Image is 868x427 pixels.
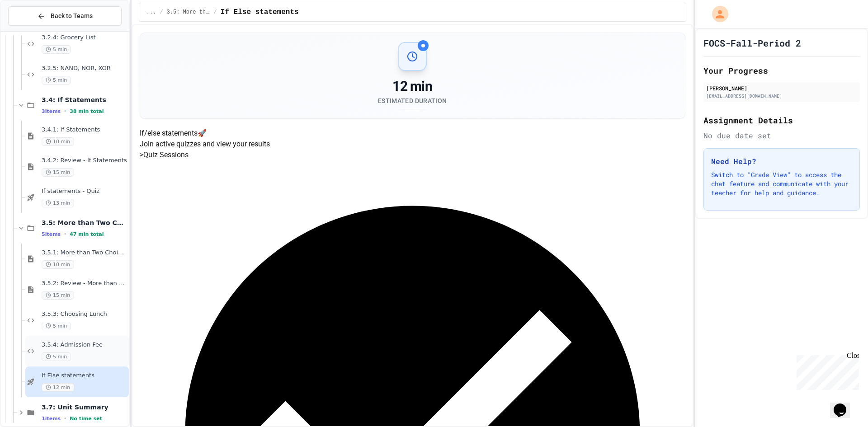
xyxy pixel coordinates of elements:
[706,93,857,99] div: [EMAIL_ADDRESS][DOMAIN_NAME]
[711,156,852,167] h3: Need Help?
[42,291,74,300] span: 15 min
[42,108,61,114] span: 3 items
[70,416,102,422] span: No time set
[42,45,71,54] span: 5 min
[214,9,217,16] span: /
[42,65,127,72] span: 3.2.5: NAND, NOR, XOR
[140,150,685,160] h5: > Quiz Sessions
[703,4,731,24] div: My Account
[42,168,74,177] span: 15 min
[64,230,66,238] span: •
[378,96,447,105] div: Estimated Duration
[42,219,127,227] span: 3.5: More than Two Choices
[140,139,685,150] p: Join active quizzes and view your results
[167,9,210,16] span: 3.5: More than Two Choices
[8,6,122,26] button: Back to Teams
[42,383,74,392] span: 12 min
[51,11,93,21] span: Back to Teams
[70,231,104,237] span: 47 min total
[378,78,447,94] div: 12 min
[703,130,860,141] div: No due date set
[42,322,71,330] span: 5 min
[4,4,62,57] div: Chat with us now!Close
[221,7,299,18] span: If Else statements
[42,260,74,269] span: 10 min
[42,249,127,257] span: 3.5.1: More than Two Choices
[42,188,127,195] span: If statements - Quiz
[42,76,71,84] span: 5 min
[42,416,61,422] span: 1 items
[706,84,857,92] div: [PERSON_NAME]
[793,352,859,390] iframe: chat widget
[42,199,74,207] span: 13 min
[42,352,71,361] span: 5 min
[703,114,860,127] h2: Assignment Details
[64,415,66,422] span: •
[42,126,127,134] span: 3.4.1: If Statements
[64,108,66,115] span: •
[42,341,127,349] span: 3.5.4: Admission Fee
[140,128,685,139] h4: If/else statements 🚀
[703,37,801,49] h1: FOCS-Fall-Period 2
[146,9,156,16] span: ...
[70,108,104,114] span: 38 min total
[703,64,860,77] h2: Your Progress
[42,34,127,42] span: 3.2.4: Grocery List
[711,170,852,197] p: Switch to "Grade View" to access the chat feature and communicate with your teacher for help and ...
[42,310,127,318] span: 3.5.3: Choosing Lunch
[160,9,163,16] span: /
[42,96,127,104] span: 3.4: If Statements
[42,372,127,380] span: If Else statements
[42,157,127,164] span: 3.4.2: Review - If Statements
[830,391,859,418] iframe: chat widget
[42,231,61,237] span: 5 items
[42,280,127,287] span: 3.5.2: Review - More than Two Choices
[42,137,74,146] span: 10 min
[42,403,127,411] span: 3.7: Unit Summary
